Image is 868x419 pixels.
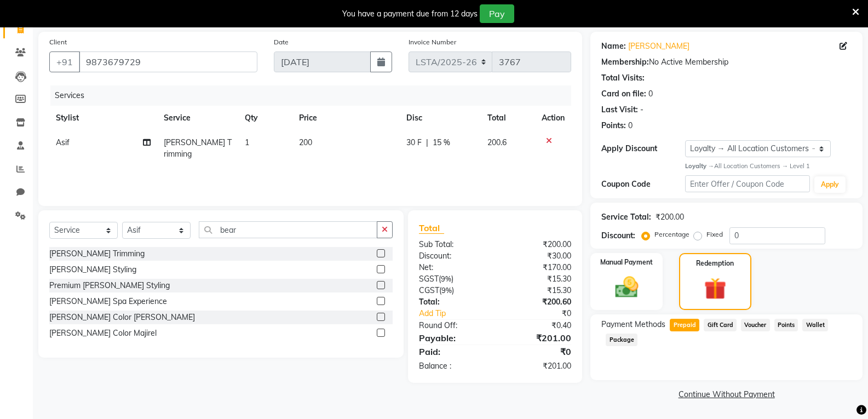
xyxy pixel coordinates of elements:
[406,137,422,148] span: 30 F
[411,360,495,372] div: Balance :
[495,250,579,262] div: ₹30.00
[433,137,450,148] span: 15 %
[411,262,495,273] div: Net:
[49,248,145,260] div: [PERSON_NAME] Trimming
[245,137,249,147] span: 1
[157,106,238,130] th: Service
[238,106,292,130] th: Qty
[49,328,157,339] div: [PERSON_NAME] Color Majirel
[495,285,579,296] div: ₹15.30
[441,274,451,283] span: 9%
[480,4,514,23] button: Pay
[628,41,689,52] a: [PERSON_NAME]
[50,85,579,106] div: Services
[495,296,579,308] div: ₹200.60
[274,37,289,47] label: Date
[495,262,579,273] div: ₹170.00
[593,389,860,400] a: Continue Without Payment
[49,264,136,275] div: [PERSON_NAME] Styling
[495,273,579,285] div: ₹15.30
[601,143,685,154] div: Apply Discount
[606,334,637,346] span: Package
[411,320,495,331] div: Round Off:
[601,230,635,242] div: Discount:
[299,137,312,147] span: 200
[697,275,733,302] img: _gift.svg
[600,257,653,267] label: Manual Payment
[495,239,579,250] div: ₹200.00
[656,211,684,223] div: ₹200.00
[628,120,633,131] div: 0
[487,137,507,147] span: 200.6
[648,88,653,100] div: 0
[495,331,579,345] div: ₹201.00
[411,273,495,285] div: ( )
[509,308,579,319] div: ₹0
[411,331,495,345] div: Payable:
[411,296,495,308] div: Total:
[601,120,626,131] div: Points:
[495,360,579,372] div: ₹201.00
[342,8,478,20] div: You have a payment due from 12 days
[704,319,737,331] span: Gift Card
[481,106,535,130] th: Total
[802,319,828,331] span: Wallet
[670,319,699,331] span: Prepaid
[685,175,810,192] input: Enter Offer / Coupon Code
[601,211,651,223] div: Service Total:
[601,41,626,52] div: Name:
[49,37,67,47] label: Client
[640,104,643,116] div: -
[601,319,665,330] span: Payment Methods
[441,286,452,295] span: 9%
[292,106,400,130] th: Price
[685,162,714,170] strong: Loyalty →
[601,88,646,100] div: Card on file:
[601,56,649,68] div: Membership:
[411,250,495,262] div: Discount:
[409,37,456,47] label: Invoice Number
[411,345,495,358] div: Paid:
[601,72,645,84] div: Total Visits:
[79,51,257,72] input: Search by Name/Mobile/Email/Code
[654,229,689,239] label: Percentage
[199,221,377,238] input: Search or Scan
[164,137,232,159] span: [PERSON_NAME] Trimming
[49,280,170,291] div: Premium [PERSON_NAME] Styling
[601,104,638,116] div: Last Visit:
[411,308,509,319] a: Add Tip
[49,296,167,307] div: [PERSON_NAME] Spa Experience
[495,320,579,331] div: ₹0.40
[411,239,495,250] div: Sub Total:
[419,222,444,234] span: Total
[608,274,646,301] img: _cash.svg
[49,312,195,323] div: [PERSON_NAME] Color [PERSON_NAME]
[56,137,70,147] span: Asif
[814,176,846,193] button: Apply
[601,56,852,68] div: No Active Membership
[49,51,80,72] button: +91
[426,137,428,148] span: |
[535,106,571,130] th: Action
[411,285,495,296] div: ( )
[419,274,439,284] span: SGST
[706,229,723,239] label: Fixed
[741,319,770,331] span: Voucher
[400,106,481,130] th: Disc
[419,285,439,295] span: CGST
[685,162,852,171] div: All Location Customers → Level 1
[774,319,798,331] span: Points
[495,345,579,358] div: ₹0
[601,179,685,190] div: Coupon Code
[696,259,734,268] label: Redemption
[49,106,157,130] th: Stylist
